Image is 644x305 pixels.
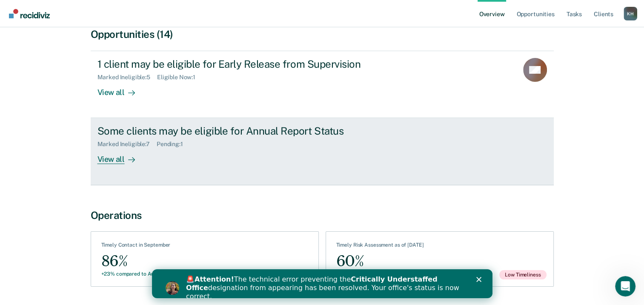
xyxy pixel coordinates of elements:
[101,271,171,277] div: +23% compared to August
[113,248,143,254] span: Messages
[336,252,424,271] div: 60%
[97,81,145,98] div: View all
[324,8,333,13] div: Close
[43,6,82,14] b: Attention!
[157,141,190,148] div: Pending : 1
[146,14,162,29] div: Close
[83,14,100,31] img: Profile image for Naomi
[9,100,162,124] div: Send us a message
[100,14,117,31] img: Profile image for Kim
[336,242,424,251] div: Timely Risk Assessment as of [DATE]
[624,7,637,20] div: K H
[101,252,171,271] div: 86%
[499,270,546,279] span: Low Timeliness
[101,242,171,251] div: Timely Contact in September
[17,60,153,75] p: Hi [PERSON_NAME]
[97,148,145,164] div: View all
[91,51,554,118] a: 1 client may be eligible for Early Release from SupervisionMarked Ineligible:5Eligible Now:1View all
[33,248,52,254] span: Home
[17,16,64,30] img: logo
[157,74,202,81] div: Eligible Now : 1
[17,75,153,89] p: How can we help?
[9,9,50,18] img: Recidiviz
[152,269,492,298] iframe: Intercom live chat banner
[97,141,157,148] div: Marked Ineligible : 7
[91,28,554,40] div: Opportunities (14)
[34,6,313,32] div: 🚨 The technical error preventing the designation from appearing has been resolved. Your office's ...
[34,6,286,23] b: Critically Understaffed Office
[91,118,554,185] a: Some clients may be eligible for Annual Report StatusMarked Ineligible:7Pending:1View all
[17,107,142,116] div: Send us a message
[97,74,157,81] div: Marked Ineligible : 5
[97,58,396,70] div: 1 client may be eligible for Early Release from Supervision
[85,227,170,261] button: Messages
[116,14,133,31] div: Profile image for Krysty
[624,7,637,20] button: Profile dropdown button
[91,209,554,222] div: Operations
[615,276,635,296] iframe: Intercom live chat
[97,125,396,137] div: Some clients may be eligible for Annual Report Status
